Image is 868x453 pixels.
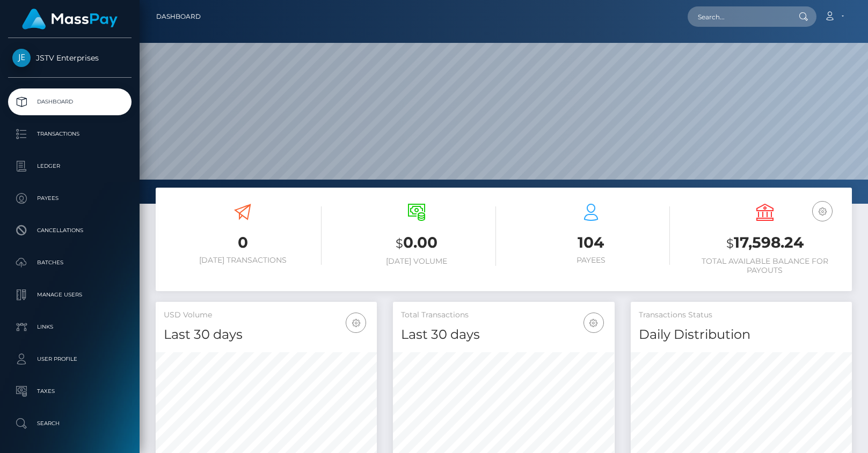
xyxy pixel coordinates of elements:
[512,256,670,265] h6: Payees
[164,325,369,344] h4: Last 30 days
[338,257,495,266] h6: [DATE] Volume
[8,410,132,437] a: Search
[12,351,127,367] p: User Profile
[401,310,606,321] h5: Total Transactions
[726,236,734,251] small: $
[12,415,127,432] p: Search
[338,232,495,254] h3: 0.00
[401,325,606,344] h4: Last 30 days
[12,319,127,335] p: Links
[8,88,132,115] a: Dashboard
[12,287,127,303] p: Manage Users
[8,53,132,63] span: JSTV Enterprises
[8,153,132,180] a: Ledger
[639,310,844,321] h5: Transactions Status
[12,255,127,271] p: Batches
[8,378,132,405] a: Taxes
[12,126,127,142] p: Transactions
[8,217,132,244] a: Cancellations
[12,49,31,67] img: JSTV Enterprises
[396,236,403,251] small: $
[12,94,127,110] p: Dashboard
[8,346,132,373] a: User Profile
[8,281,132,308] a: Manage Users
[164,232,322,253] h3: 0
[8,185,132,212] a: Payees
[8,249,132,276] a: Batches
[164,310,369,321] h5: USD Volume
[686,232,844,254] h3: 17,598.24
[12,158,127,174] p: Ledger
[639,325,844,344] h4: Daily Distribution
[8,314,132,340] a: Links
[686,257,844,275] h6: Total Available Balance for Payouts
[12,222,127,239] p: Cancellations
[12,190,127,206] p: Payees
[8,121,132,147] a: Transactions
[12,383,127,399] p: Taxes
[688,6,789,27] input: Search...
[22,9,118,29] img: MassPay Logo
[164,256,322,265] h6: [DATE] Transactions
[156,5,201,28] a: Dashboard
[512,232,670,253] h3: 104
